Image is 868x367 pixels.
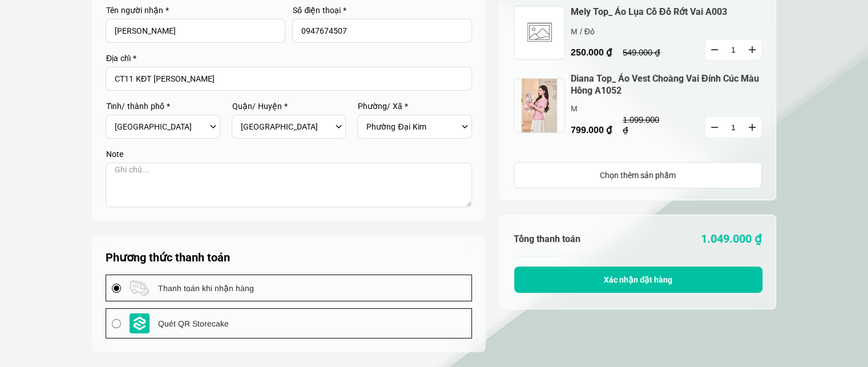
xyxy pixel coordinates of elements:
[705,117,761,138] input: Quantity input
[366,117,458,136] select: Select commune
[115,117,207,136] select: Select province
[604,275,673,284] span: Xác nhận đặt hàng
[106,19,285,43] input: Input Nhập tên người nhận...
[623,115,664,135] p: 1.099.000 ₫
[514,162,762,188] a: Chọn thêm sản phẩm
[357,102,472,110] label: Phường/ Xã *
[571,73,762,97] a: Diana Top_ Áo Vest Choàng Vai Đính Cúc Màu Hồng A1052
[158,317,229,330] span: Quét QR Storecake
[130,280,150,296] img: payment logo
[130,313,150,333] img: payment logo
[292,6,472,14] label: Số điện thoại *
[514,267,762,293] button: Xác nhận đặt hàng
[705,39,761,60] input: Quantity input
[112,319,121,328] input: payment logo Quét QR Storecake
[571,123,685,137] p: 799.000 ₫
[232,102,346,110] label: Quận/ Huyện *
[106,6,285,14] label: Tên người nhận *
[514,78,565,133] img: jpeg.jpeg
[106,249,472,266] h5: Phương thức thanh toán
[292,19,472,43] input: Input Nhập số điện thoại...
[514,169,761,182] div: Chọn thêm sản phẩm
[571,6,762,18] a: Mely Top_ Áo Lụa Cổ Đổ Rớt Vai A003
[514,5,565,60] img: d02869f068e9b7c043efc7c551d2042a678a104b32495639f71c33a1.png
[106,67,472,91] input: Input address with auto completion
[571,25,684,38] p: M / Đỏ
[571,102,684,115] p: M
[638,230,762,248] p: 1.049.000 ₫
[571,45,685,59] p: 250.000 ₫
[106,150,472,158] label: Note
[514,233,638,244] h6: Tổng thanh toán
[106,54,472,62] label: Địa chỉ *
[112,284,121,293] input: payment logo Thanh toán khi nhận hàng
[241,117,333,136] select: Select district
[623,47,664,58] p: 549.000 ₫
[106,102,220,110] label: Tỉnh/ thành phố *
[158,282,254,295] span: Thanh toán khi nhận hàng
